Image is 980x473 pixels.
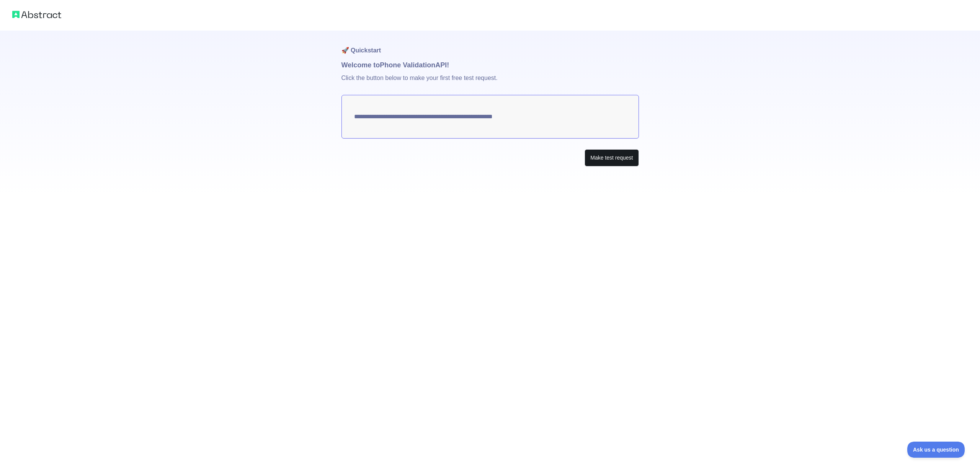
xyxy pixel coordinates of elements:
h1: 🚀 Quickstart [341,31,639,60]
p: Click the button below to make your first free test request. [341,70,639,95]
iframe: Toggle Customer Support [907,442,965,458]
h1: Welcome to Phone Validation API! [341,60,639,70]
button: Make test request [585,149,639,166]
img: Abstract logo [12,9,61,20]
